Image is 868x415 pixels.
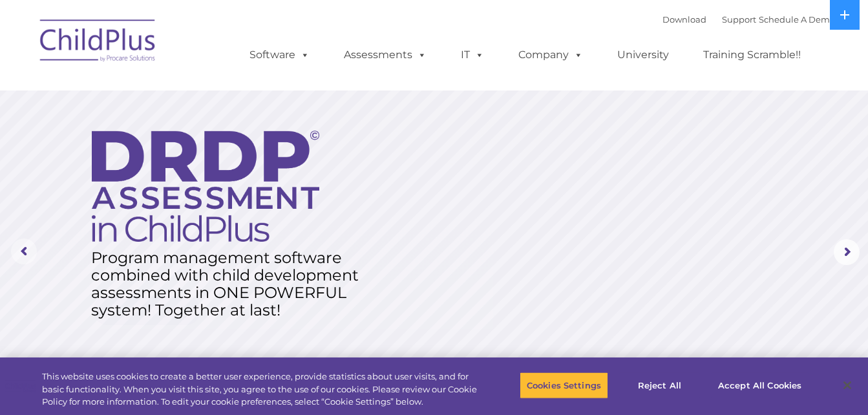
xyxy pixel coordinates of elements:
[331,42,439,68] a: Assessments
[759,14,835,25] a: Schedule A Demo
[180,85,219,95] span: Last name
[619,372,700,399] button: Reject All
[91,249,369,319] rs-layer: Program management software combined with child development assessments in ONE POWERFUL system! T...
[833,371,862,399] button: Close
[690,42,814,68] a: Training Scramble!!
[662,14,835,25] font: |
[520,372,608,399] button: Cookies Settings
[722,14,756,25] a: Support
[448,42,497,68] a: IT
[604,42,682,68] a: University
[34,10,163,75] img: ChildPlus by Procare Solutions
[662,14,706,25] a: Download
[93,296,200,325] a: Learn More
[505,42,596,68] a: Company
[711,372,809,399] button: Accept All Cookies
[42,370,478,409] div: This website uses cookies to create a better user experience, provide statistics about user visit...
[180,138,235,148] span: Phone number
[237,42,323,68] a: Software
[92,131,319,242] img: DRDP Assessment in ChildPlus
